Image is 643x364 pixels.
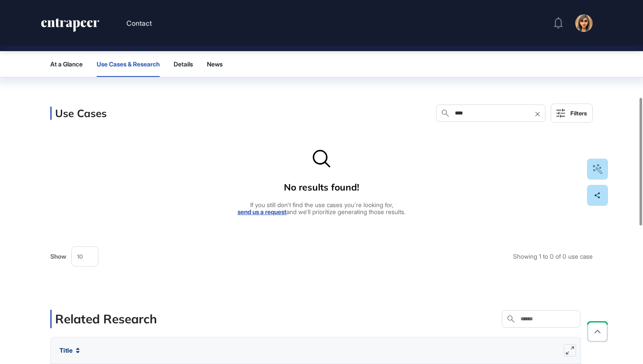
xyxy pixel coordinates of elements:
button: Use Cases & Research [97,51,160,77]
button: At a Glance [50,51,83,77]
h3: Use Cases [55,107,107,120]
span: Use Cases & Research [97,61,160,68]
img: user-avatar [575,14,593,32]
button: Contact [126,17,152,29]
button: Filters [551,104,593,123]
button: Details [174,51,193,77]
span: Show [50,253,66,260]
span: News [207,61,223,68]
div: Filters [570,110,587,117]
button: Expand list [564,344,576,357]
a: entrapeer-logo [40,18,100,35]
p: Related Research [55,310,157,328]
span: Title [59,347,73,354]
span: At a Glance [50,61,83,68]
div: Showing 1 to 0 of 0 use case [513,253,593,260]
span: 10 [77,253,83,260]
div: No results found! [284,181,359,193]
span: Details [174,61,193,68]
a: send us a request [238,208,287,215]
div: If you still don't find the use cases you're looking for, and we'll prioritize generating those r... [238,201,405,215]
button: News [207,51,230,77]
